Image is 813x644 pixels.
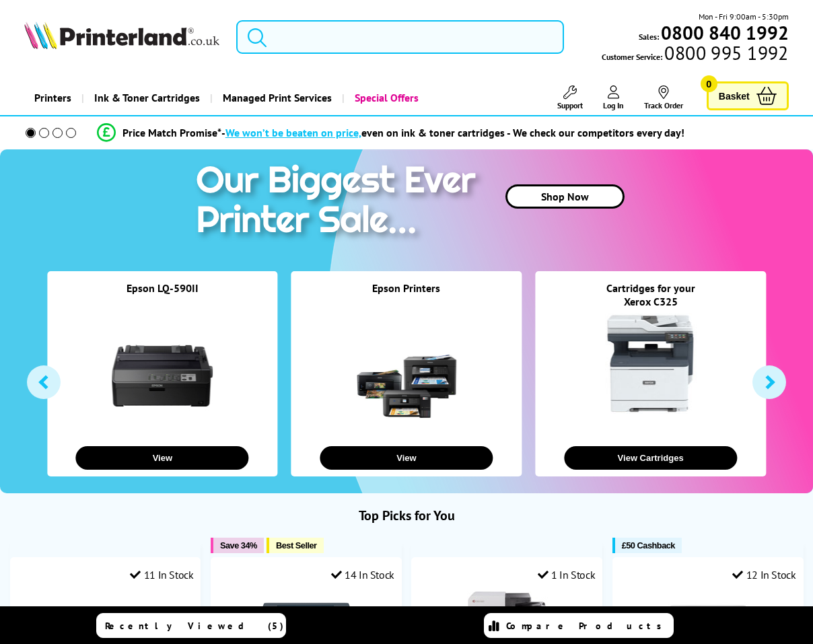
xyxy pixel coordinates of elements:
[603,85,624,110] a: Log In
[557,85,583,110] a: Support
[557,100,583,110] span: Support
[612,538,682,553] button: £50 Cashback
[662,46,788,59] span: 0800 995 1992
[276,540,317,550] span: Best Seller
[342,81,429,115] a: Special Offers
[661,20,789,45] b: 0800 840 1992
[96,613,286,638] a: Recently Viewed (5)
[220,540,257,550] span: Save 34%
[105,620,284,632] span: Recently Viewed (5)
[505,184,625,209] a: Shop Now
[699,10,789,23] span: Mon - Fri 9:00am - 5:30pm
[267,538,324,553] button: Best Seller
[127,281,199,295] a: Epson LQ-590II
[603,100,624,110] span: Log In
[644,85,683,110] a: Track Order
[484,613,674,638] a: Compare Products
[535,281,766,295] div: Cartridges for your
[225,126,361,139] span: We won’t be beaten on price,
[122,126,221,139] span: Price Match Promise*
[707,81,789,110] a: Basket 0
[372,281,440,295] a: Epson Printers
[624,295,678,308] a: Xerox C325
[639,30,659,43] span: Sales:
[221,126,684,139] div: - even on ink & toner cartridges - We check our competitors every day!
[331,568,394,581] div: 14 In Stock
[719,87,750,105] span: Basket
[94,81,200,115] span: Ink & Toner Cartridges
[701,75,717,92] span: 0
[24,81,81,115] a: Printers
[24,22,219,52] a: Printerland Logo
[538,568,596,581] div: 1 In Stock
[7,121,774,145] li: modal_Promise
[506,620,669,632] span: Compare Products
[320,446,493,470] button: View
[76,446,249,470] button: View
[622,540,675,550] span: £50 Cashback
[24,22,219,49] img: Printerland Logo
[564,446,737,470] button: View Cartridges
[81,81,210,115] a: Ink & Toner Cartridges
[210,81,342,115] a: Managed Print Services
[130,568,193,581] div: 11 In Stock
[211,538,264,553] button: Save 34%
[659,26,789,39] a: 0800 840 1992
[189,149,489,255] img: printer sale
[602,46,788,63] span: Customer Service:
[732,568,796,581] div: 12 In Stock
